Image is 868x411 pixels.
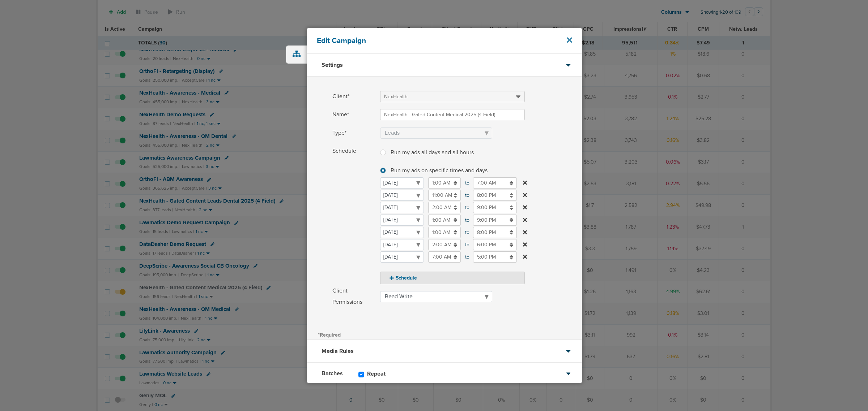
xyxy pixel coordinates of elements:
select: to [380,215,424,226]
input: to [473,227,517,238]
span: to [465,215,469,226]
h3: Batches [322,370,343,377]
input: to [473,215,517,226]
select: Type* [380,127,492,139]
button: to [521,239,529,250]
span: Schedule [332,146,376,284]
input: to [428,227,461,238]
span: Name* [332,109,376,120]
span: to [465,202,469,213]
input: to [428,202,461,213]
h3: Media Rules [322,347,354,355]
span: to [465,251,469,263]
select: to [380,227,424,238]
button: to [521,227,529,238]
input: to [428,215,461,226]
span: *Required [318,332,341,338]
span: to [465,190,469,201]
button: Schedule Run my ads all days and all hours Run my ads on specific times and days to to to to to t... [380,272,525,284]
input: to [428,251,461,263]
input: to [473,251,517,263]
button: to [521,202,529,213]
input: to [473,177,517,189]
h3: Repeat [367,370,386,377]
select: to [380,251,424,263]
button: to [521,190,529,201]
select: to [380,202,424,213]
h4: Edit Campaign [317,36,546,45]
button: to [521,215,529,226]
select: Client Permissions [380,291,492,302]
input: to [428,239,461,250]
input: Name* [380,109,525,120]
span: to [465,227,469,238]
span: Run my ads on specific times and days [391,167,488,174]
span: Client* [332,91,376,102]
select: to [380,177,424,189]
input: to [428,177,461,189]
input: to [428,190,461,201]
input: to [473,239,517,250]
span: to [465,239,469,250]
input: to [473,202,517,213]
input: to [473,190,517,201]
span: Client Permissions [332,285,376,308]
select: to [380,239,424,250]
span: Run my ads all days and all hours [391,149,474,156]
h3: Settings [322,61,343,69]
select: to [380,190,424,201]
button: to [521,251,529,263]
span: Type* [332,127,376,139]
span: to [465,177,469,189]
button: to [521,177,529,189]
span: NexHealth [384,94,408,100]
